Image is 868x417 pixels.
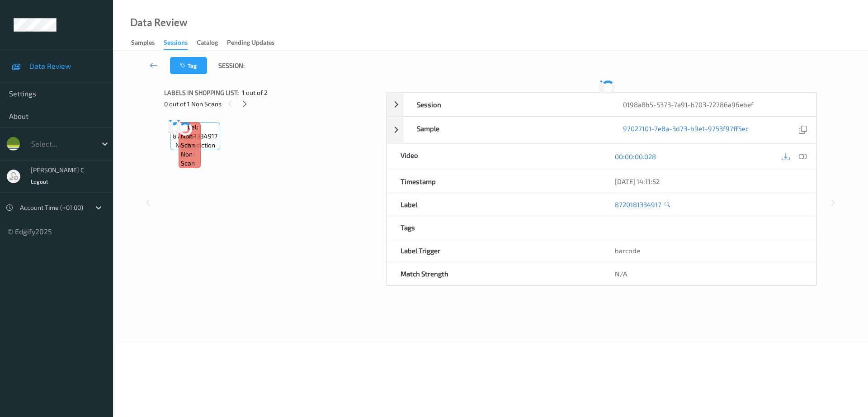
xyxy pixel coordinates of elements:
[387,193,602,216] div: Label
[131,38,155,49] div: Samples
[623,124,749,136] a: 97027101-7e8a-3d73-b9e1-9753f97ff5ec
[615,177,802,186] div: [DATE] 14:11:52
[403,117,610,143] div: Sample
[170,57,207,74] button: Tag
[175,141,215,150] span: no-prediction
[181,150,198,168] span: non-scan
[387,117,816,143] div: Sample97027101-7e8a-3d73-b9e1-9753f97ff5ec
[601,239,816,262] div: barcode
[164,38,188,50] div: Sessions
[609,93,816,116] div: 0198a8b5-5373-7a91-b703-72786a96ebef
[387,144,602,170] div: Video
[227,37,283,49] a: Pending Updates
[131,37,164,49] a: Samples
[164,88,239,97] span: Labels in shopping list:
[164,98,380,109] div: 0 out of 1 Non Scans
[387,93,816,116] div: Session0198a8b5-5373-7a91-b703-72786a96ebef
[197,38,218,49] div: Catalog
[164,37,197,50] a: Sessions
[227,38,274,49] div: Pending Updates
[197,37,227,49] a: Catalog
[181,123,198,150] span: Label: Non-Scan
[387,239,602,262] div: Label Trigger
[403,93,610,116] div: Session
[387,216,602,239] div: Tags
[387,262,602,285] div: Match Strength
[218,61,245,70] span: Session:
[130,18,187,27] div: Data Review
[615,200,661,209] a: 8720181334917
[615,152,656,161] a: 00:00:00.028
[242,88,268,97] span: 1 out of 2
[387,170,602,193] div: Timestamp
[601,262,816,285] div: N/A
